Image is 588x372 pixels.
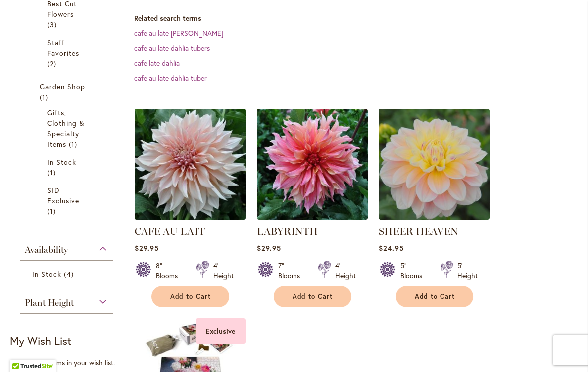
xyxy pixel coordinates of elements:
[151,286,229,307] button: Add to Cart
[278,261,306,281] div: 7" Blooms
[135,212,246,222] a: Café Au Lait
[47,19,59,30] span: 3
[400,261,428,281] div: 5" Blooms
[213,261,234,281] div: 4' Height
[47,38,79,58] span: Staff Favorites
[257,212,368,222] a: Labyrinth
[47,186,79,205] span: SID Exclusive
[40,82,86,91] span: Garden Shop
[196,318,246,344] div: Exclusive
[47,157,76,167] span: In Stock
[335,261,356,281] div: 4' Height
[257,243,281,253] span: $29.95
[134,28,223,38] a: cafe au late [PERSON_NAME]
[274,286,351,307] button: Add to Cart
[47,206,58,216] span: 1
[47,185,88,216] a: SID Exclusive
[415,292,455,301] span: Add to Cart
[47,167,58,178] span: 1
[40,81,95,102] a: Garden Shop
[25,244,68,255] span: Availability
[379,109,490,220] img: SHEER HEAVEN
[47,108,85,149] span: Gifts, Clothing & Specialty Items
[396,286,473,307] button: Add to Cart
[10,358,129,368] div: You have no items in your wish list.
[134,13,578,23] dt: Related search terms
[134,43,210,53] a: cafe au late dahlia tubers
[47,58,59,69] span: 2
[379,225,458,237] a: SHEER HEAVEN
[156,261,184,281] div: 8" Blooms
[257,225,318,237] a: LABYRINTH
[32,269,61,279] span: In Stock
[64,269,76,279] span: 4
[170,292,211,301] span: Add to Cart
[47,157,88,178] a: In Stock
[257,109,368,220] img: Labyrinth
[47,107,88,149] a: Gifts, Clothing &amp; Specialty Items
[379,243,404,253] span: $24.95
[32,269,103,279] a: In Stock 4
[134,73,207,83] a: cafe au late dahlia tuber
[7,337,35,365] iframe: Launch Accessibility Center
[134,58,180,68] a: cafe late dahlia
[10,333,71,348] strong: My Wish List
[379,212,490,222] a: SHEER HEAVEN
[135,243,159,253] span: $29.95
[25,297,74,308] span: Plant Height
[293,292,333,301] span: Add to Cart
[135,225,205,237] a: CAFE AU LAIT
[69,139,80,149] span: 1
[47,37,88,69] a: Staff Favorites
[40,92,51,102] span: 1
[457,261,478,281] div: 5' Height
[132,106,248,222] img: Café Au Lait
